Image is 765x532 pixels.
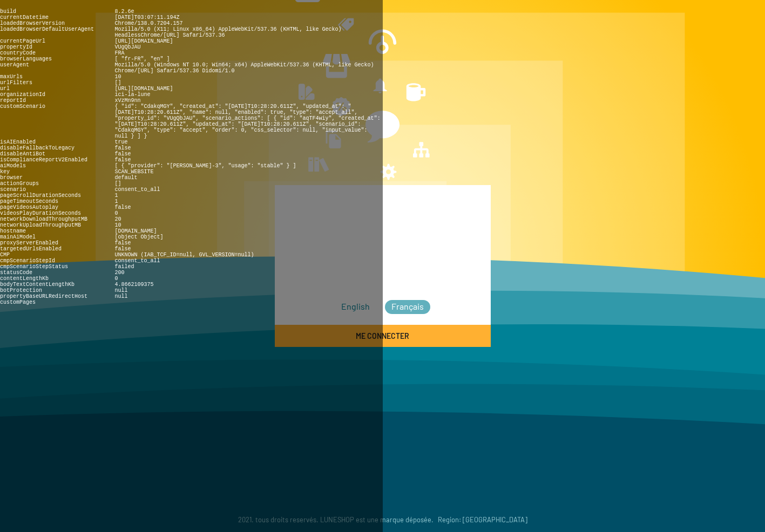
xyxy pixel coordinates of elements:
pre: FRA [115,50,125,56]
pre: Mozilla/5.0 (Windows NT 10.0; Win64; x64) AppleWebKit/537.36 (KHTML, like Gecko) Chrome/[URL] Saf... [115,62,374,74]
pre: null [115,288,128,294]
pre: 4.8662109375 [115,282,154,288]
pre: [URL][DOMAIN_NAME] [115,38,173,44]
pre: { "id": "CdakqMGY", "created_at": "[DATE]T10:28:20.611Z", "updated_at": "[DATE]T10:28:20.611Z", "... [115,104,381,139]
pre: SCAN_WEBSITE [115,169,154,175]
pre: [object Object] [115,234,164,240]
pre: 200 [115,270,125,276]
pre: [ "fr-FR", "en" ] [115,56,170,62]
pre: 1 [115,193,118,199]
pre: Mozilla/5.0 (X11; Linux x86_64) AppleWebKit/537.36 (KHTML, like Gecko) HeadlessChrome/[URL] Safar... [115,26,342,38]
pre: [URL][DOMAIN_NAME] [115,86,173,92]
pre: true [115,139,128,145]
button: Me connecter [275,325,491,347]
pre: 20 [115,216,121,222]
span: Me connecter [356,331,409,340]
pre: [] [115,181,121,187]
pre: false [115,151,131,157]
pre: [DATE]T03:07:11.194Z [115,15,180,21]
pre: [DOMAIN_NAME] [115,228,157,234]
small: Region: [GEOGRAPHIC_DATA] [438,514,527,526]
pre: 8.2.6e [115,9,134,15]
pre: Chrome/138.0.7204.157 [115,21,183,26]
pre: UNKNOWN (IAB_TCF_ID=null, GVL_VERSION=null) [115,252,254,258]
pre: failed [115,264,134,270]
pre: false [115,157,131,163]
pre: null [115,294,128,299]
pre: false [115,240,131,246]
pre: consent_to_all [115,258,160,264]
pre: consent_to_all [115,187,160,193]
pre: xVzMn9nn [115,98,141,104]
pre: ici-la-lune [115,92,151,98]
pre: 10 [115,222,121,228]
pre: false [115,246,131,252]
pre: 0 [115,276,118,282]
span: Français [385,300,430,314]
pre: 1 [115,199,118,204]
pre: false [115,204,131,210]
pre: 10 [115,74,121,80]
pre: [ { "provider": "[PERSON_NAME]-3", "usage": "stable" } ] [115,163,296,169]
pre: [] [115,80,121,86]
pre: 0 [115,210,118,216]
pre: default [115,175,138,181]
pre: false [115,145,131,151]
pre: VUgQbJAU [115,44,141,50]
